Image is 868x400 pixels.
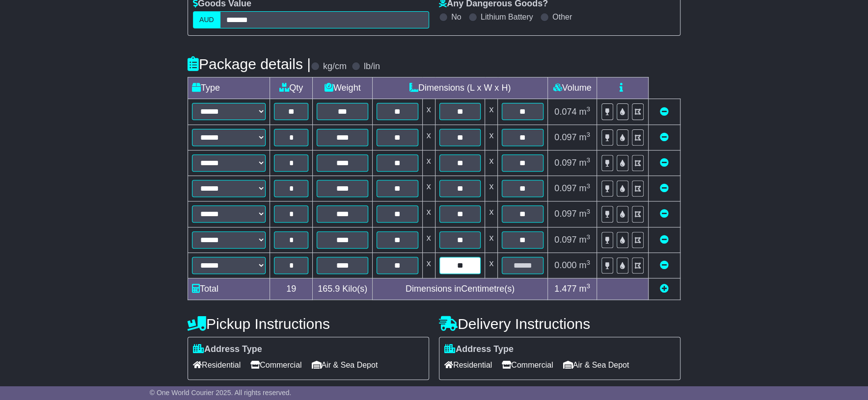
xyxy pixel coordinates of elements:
a: Add new item [660,284,669,294]
td: Volume [547,77,597,99]
span: 0.097 [554,209,576,219]
span: 165.9 [318,284,340,294]
sup: 3 [586,259,590,266]
td: Dimensions in Centimetre(s) [373,278,548,300]
h4: Pickup Instructions [188,316,429,332]
a: Remove this item [660,260,669,270]
td: Type [188,77,270,99]
td: x [485,99,498,125]
td: x [422,150,435,175]
span: 0.074 [554,107,576,117]
span: m [579,107,590,117]
td: 19 [270,278,313,300]
sup: 3 [586,131,590,138]
span: Residential [444,357,492,373]
td: x [422,227,435,252]
td: Total [188,278,270,300]
label: Lithium Battery [481,12,533,22]
sup: 3 [586,233,590,241]
span: m [579,132,590,142]
span: 1.477 [554,284,576,294]
span: m [579,183,590,193]
td: Weight [313,77,373,99]
span: Commercial [250,357,301,373]
sup: 3 [586,208,590,215]
td: Qty [270,77,313,99]
label: AUD [193,11,220,28]
td: x [422,201,435,227]
td: x [422,176,435,201]
sup: 3 [586,105,590,113]
span: Air & Sea Depot [312,357,378,373]
span: Commercial [502,357,553,373]
h4: Package details | [188,56,311,72]
label: Address Type [444,344,514,355]
a: Remove this item [660,107,669,117]
a: Remove this item [660,235,669,245]
a: Remove this item [660,209,669,219]
span: 0.097 [554,235,576,245]
span: m [579,284,590,294]
a: Remove this item [660,158,669,168]
a: Remove this item [660,132,669,142]
span: m [579,260,590,270]
td: x [422,252,435,278]
sup: 3 [586,156,590,164]
td: Dimensions (L x W x H) [373,77,548,99]
h4: Delivery Instructions [439,316,680,332]
label: No [451,12,461,22]
td: x [422,125,435,150]
label: Other [552,12,572,22]
label: kg/cm [323,61,347,72]
td: x [485,125,498,150]
span: 0.097 [554,158,576,168]
td: x [485,150,498,175]
td: x [485,227,498,252]
a: Remove this item [660,183,669,193]
td: x [485,252,498,278]
td: x [485,176,498,201]
span: m [579,158,590,168]
label: lb/in [364,61,380,72]
sup: 3 [586,282,590,290]
span: m [579,235,590,245]
span: 0.097 [554,132,576,142]
span: © One World Courier 2025. All rights reserved. [150,389,292,397]
sup: 3 [586,182,590,190]
span: Air & Sea Depot [563,357,629,373]
span: m [579,209,590,219]
span: Residential [193,357,241,373]
span: 0.097 [554,183,576,193]
td: x [485,201,498,227]
span: 0.000 [554,260,576,270]
td: x [422,99,435,125]
label: Address Type [193,344,262,355]
td: Kilo(s) [313,278,373,300]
